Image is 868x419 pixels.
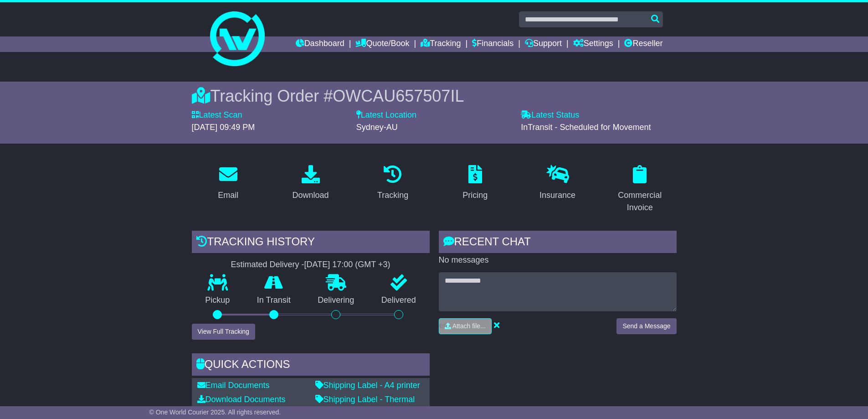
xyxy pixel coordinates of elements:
a: Shipping Label - Thermal printer [315,395,415,414]
a: Tracking [421,36,461,52]
a: Commercial Invoice [603,162,677,217]
a: Reseller [624,36,663,52]
span: © One World Courier 2025. All rights reserved. [149,409,281,416]
label: Latest Location [356,110,416,120]
p: No messages [439,255,677,265]
a: Shipping Label - A4 printer [315,381,420,390]
div: Quick Actions [192,353,430,378]
a: Support [525,36,562,52]
a: Tracking [371,162,414,205]
a: Dashboard [296,36,344,52]
p: In Transit [243,295,304,305]
div: Email [218,189,238,202]
a: Email Documents [197,381,270,390]
a: Financials [472,36,514,52]
div: Estimated Delivery - [192,260,430,270]
a: Settings [573,36,613,52]
div: Tracking Order # [192,86,677,106]
div: Commercial Invoice [609,189,671,214]
span: [DATE] 09:49 PM [192,123,255,132]
label: Latest Scan [192,110,242,120]
a: Download [286,162,334,205]
span: InTransit - Scheduled for Movement [521,123,651,132]
a: Download Documents [197,395,286,404]
span: OWCAU657507IL [333,87,464,105]
p: Pickup [192,295,244,305]
a: Pricing [457,162,493,205]
button: View Full Tracking [192,324,255,340]
span: Sydney-AU [356,123,398,132]
p: Delivered [368,295,430,305]
div: Tracking history [192,231,430,255]
div: Insurance [539,189,575,202]
div: [DATE] 17:00 (GMT +3) [304,260,390,270]
button: Send a Message [616,318,676,334]
label: Latest Status [521,110,579,120]
div: Pricing [462,189,488,202]
div: Tracking [377,189,408,202]
div: Download [292,189,329,202]
a: Email [212,162,244,205]
a: Insurance [534,162,581,205]
div: RECENT CHAT [439,231,677,255]
p: Delivering [304,295,368,305]
a: Quote/Book [355,36,409,52]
